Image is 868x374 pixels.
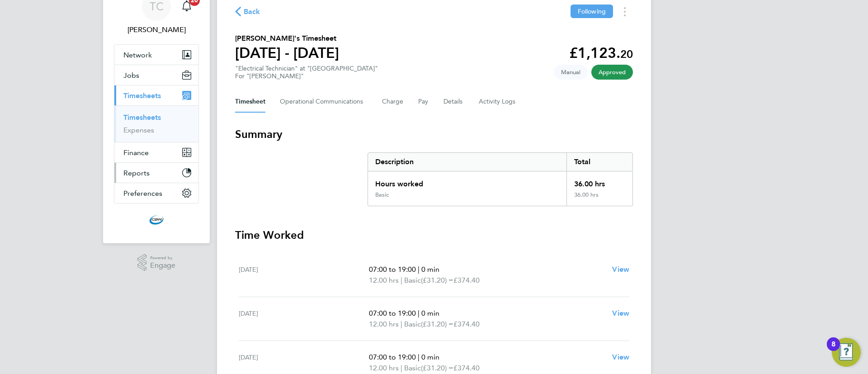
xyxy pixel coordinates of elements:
[235,127,633,142] h3: Summary
[235,91,265,113] button: Timesheet
[123,148,149,157] span: Finance
[235,72,378,80] div: For "[PERSON_NAME]"
[369,265,416,274] span: 07:00 to 19:00
[569,44,633,62] app-decimal: £1,123.
[612,308,629,319] a: View
[453,364,480,372] span: £374.40
[566,191,632,206] div: 36.00 hrs
[114,65,198,85] button: Jobs
[612,265,629,274] span: View
[578,7,606,15] span: Following
[612,264,629,275] a: View
[369,364,399,372] span: 12.00 hrs
[418,309,420,317] span: |
[150,0,164,12] span: TC
[443,91,464,113] button: Details
[123,71,139,80] span: Jobs
[149,213,164,227] img: cbwstaffingsolutions-logo-retina.png
[617,5,633,19] button: Timesheets Menu
[554,65,588,80] span: This timesheet was manually created.
[566,153,632,171] div: Total
[369,353,416,361] span: 07:00 to 19:00
[239,264,369,286] div: [DATE]
[453,276,480,284] span: £374.40
[453,320,480,328] span: £374.40
[123,126,154,134] a: Expenses
[239,308,369,330] div: [DATE]
[382,91,404,113] button: Charge
[280,91,368,113] button: Operational Communications
[418,353,420,361] span: |
[401,364,402,372] span: |
[418,91,429,113] button: Pay
[612,352,629,363] a: View
[421,320,453,328] span: (£31.20) =
[421,364,453,372] span: (£31.20) =
[421,309,439,317] span: 0 min
[401,320,402,328] span: |
[244,6,260,17] span: Back
[239,352,369,374] div: [DATE]
[566,171,632,191] div: 36.00 hrs
[421,265,439,274] span: 0 min
[404,319,421,330] span: Basic
[137,254,176,271] a: Powered byEngage
[114,163,198,183] button: Reports
[479,91,517,113] button: Activity Logs
[150,262,175,270] span: Engage
[123,169,150,177] span: Reports
[404,363,421,374] span: Basic
[114,142,198,162] button: Finance
[418,265,420,274] span: |
[421,276,453,284] span: (£31.20) =
[421,353,439,361] span: 0 min
[114,85,198,105] button: Timesheets
[401,276,402,284] span: |
[832,338,861,367] button: Open Resource Center, 8 new notifications
[831,344,835,356] div: 8
[368,152,633,206] div: Summary
[114,24,199,35] span: Tom Cheek
[368,171,566,191] div: Hours worked
[123,91,161,100] span: Timesheets
[591,65,633,80] span: This timesheet has been approved.
[404,275,421,286] span: Basic
[150,254,175,262] span: Powered by
[235,6,260,17] button: Back
[571,5,613,18] button: Following
[369,320,399,328] span: 12.00 hrs
[612,353,629,361] span: View
[123,51,152,59] span: Network
[114,45,198,65] button: Network
[114,213,199,227] a: Go to home page
[369,309,416,317] span: 07:00 to 19:00
[368,153,566,171] div: Description
[114,105,198,142] div: Timesheets
[123,189,162,198] span: Preferences
[235,65,378,80] div: "Electrical Technician" at "[GEOGRAPHIC_DATA]"
[369,276,399,284] span: 12.00 hrs
[114,183,198,203] button: Preferences
[123,113,161,122] a: Timesheets
[235,228,633,242] h3: Time Worked
[612,309,629,317] span: View
[235,33,339,44] h2: [PERSON_NAME]'s Timesheet
[235,44,339,62] h1: [DATE] - [DATE]
[620,47,633,61] span: 20
[375,191,389,199] div: Basic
